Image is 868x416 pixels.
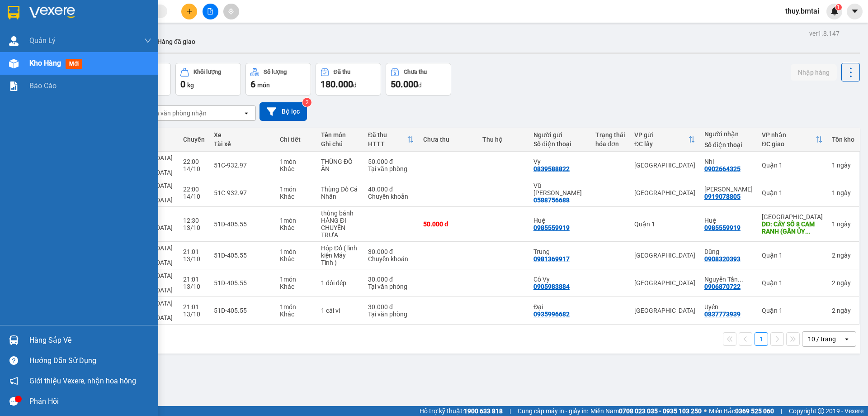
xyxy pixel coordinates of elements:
div: 0905983884 [533,283,570,290]
div: 0935996682 [533,311,570,318]
div: 0985559919 [704,224,741,231]
button: 1 [755,332,768,346]
span: ngày [837,252,851,259]
div: 51D-405.55 [214,279,271,287]
div: Số điện thoại [704,141,753,148]
span: ngày [837,220,851,228]
div: 1 [832,220,854,228]
div: 0985559919 [533,224,570,231]
div: 12:30 [183,217,205,224]
svg: open [243,110,250,117]
div: Khác [280,224,312,231]
div: Tên món [321,131,359,139]
span: ngày [837,279,851,287]
span: Miền Bắc [709,406,774,416]
div: 1 món [280,276,312,283]
span: notification [9,377,18,385]
div: Trạng thái [595,131,625,139]
span: đ [418,81,422,89]
span: 50.000 [391,79,418,90]
div: Tồn kho [832,136,854,143]
div: Khác [280,193,312,200]
sup: 1 [835,4,842,10]
img: logo-vxr [8,6,19,19]
div: 51C-932.97 [214,162,271,169]
div: 1 đôi dép [321,279,359,287]
div: 0839588822 [533,165,570,172]
div: 50.000 đ [368,158,414,165]
div: [GEOGRAPHIC_DATA] [634,307,695,314]
div: Đã thu [334,69,350,75]
div: Số điện thoại [533,140,586,148]
div: 51C-932.97 [214,189,271,196]
img: warehouse-icon [9,36,19,46]
strong: 0708 023 035 - 0935 103 250 [619,407,702,415]
div: Đã thu [368,131,407,139]
div: [GEOGRAPHIC_DATA] [634,162,695,169]
span: ... [738,276,743,283]
button: aim [223,4,239,19]
div: Hộp Đồ ( linh kiện Máy Tính ) [321,244,359,266]
div: Tại văn phòng [368,311,414,318]
strong: 0369 525 060 [735,407,774,415]
div: 22:00 [183,186,205,193]
img: solution-icon [9,81,19,91]
span: 6 [250,79,255,90]
div: 13/10 [183,311,205,318]
div: 13/10 [183,283,205,290]
span: kg [187,81,194,89]
div: 50.000 đ [423,220,473,228]
div: Khác [280,311,312,318]
div: 1 món [280,248,312,255]
div: VP gửi [634,131,688,139]
div: Trung [533,248,586,255]
div: ĐC giao [762,140,816,148]
span: Quản Lý [29,35,56,46]
div: Đại [533,303,586,311]
span: Giới thiệu Vexere, nhận hoa hồng [29,375,136,387]
div: [GEOGRAPHIC_DATA] [762,213,823,220]
div: Thu hộ [482,136,524,143]
div: 1 món [280,303,312,311]
button: Bộ lọc [259,102,307,121]
div: Quận 1 [762,279,823,287]
span: 1 [837,4,840,10]
div: 0902664325 [704,165,741,172]
div: Chuyển khoản [368,255,414,263]
div: 1 món [280,186,312,193]
button: file-add [203,4,218,19]
div: Nhi [704,158,753,165]
div: A Tuấn [106,19,169,29]
img: warehouse-icon [9,335,19,345]
span: Kho hàng [29,59,61,67]
div: Quận 1 [762,189,823,196]
span: Nhận: [106,9,127,18]
span: ... [805,228,811,235]
div: 0981369917 [533,255,570,263]
div: 10 / trang [808,335,836,344]
span: | [509,406,511,416]
div: [GEOGRAPHIC_DATA] [634,279,695,287]
span: Hỗ trợ kỹ thuật: [420,406,503,416]
div: Khác [280,255,312,263]
div: ĐC lấy [634,140,688,148]
div: Khác [280,165,312,172]
span: Gửi: [8,8,22,17]
div: Cô Vy [533,276,586,283]
div: Tại văn phòng [368,283,414,290]
span: mới [66,59,82,69]
th: Toggle SortBy [757,128,827,152]
span: caret-down [851,7,859,15]
button: plus [181,4,197,19]
div: Dũng [704,248,753,255]
span: ngày [837,162,851,169]
div: Huệ [533,217,586,224]
div: ver 1.8.147 [809,29,840,38]
button: Nhập hàng [791,64,837,81]
div: 1 món [280,217,312,224]
div: 0903885815 [106,29,169,42]
div: 21:01 [183,303,205,311]
span: ngày [837,189,851,196]
button: Hàng đã giao [150,31,203,53]
div: [GEOGRAPHIC_DATA] [634,252,695,259]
